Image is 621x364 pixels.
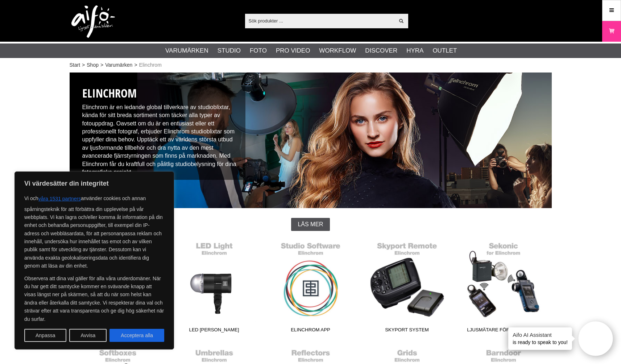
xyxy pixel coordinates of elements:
[166,238,262,336] a: LED [PERSON_NAME]
[262,326,359,336] span: Elinchrom App
[245,15,395,26] input: Sök produkter ...
[87,61,99,69] a: Shop
[508,327,572,350] div: is ready to speak to you!
[262,238,359,336] a: Elinchrom App
[166,326,262,336] span: LED [PERSON_NAME]
[359,238,455,336] a: Skyport System
[105,61,132,69] a: Varumärken
[24,192,164,270] p: Vi och använder cookies och annan spårningsteknik för att förbättra din upplevelse på vår webbpla...
[69,329,107,342] button: Avvisa
[82,61,85,69] span: >
[15,171,174,349] div: Vi värdesätter din integritet
[77,80,246,180] div: Elinchrom är en ledande global tillverkare av studioblixtar, kända för sitt breda sortiment som t...
[24,179,164,188] p: Vi värdesätter din integritet
[319,46,356,55] a: Workflow
[218,46,241,55] a: Studio
[82,85,240,102] h1: Elinchrom
[24,274,164,323] p: Observera att dina val gäller för alla våra underdomäner. När du har gett ditt samtycke kommer en...
[455,326,552,336] span: Ljusmätare för Elinchrom
[134,61,137,69] span: >
[432,46,457,55] a: Outlet
[406,46,423,55] a: Hyra
[165,46,208,55] a: Varumärken
[100,61,103,69] span: >
[365,46,397,55] a: Discover
[71,5,115,38] img: logo.png
[70,73,552,208] img: Elinchrom Studioblixtar
[38,192,81,205] button: våra 1531 partners
[276,46,310,55] a: Pro Video
[109,329,164,342] button: Acceptera alla
[70,61,80,69] a: Start
[455,238,552,336] a: Ljusmätare för Elinchrom
[359,326,455,336] span: Skyport System
[250,46,267,55] a: Foto
[513,331,568,339] h4: Aifo AI Assistant
[298,221,323,228] span: Läs mer
[139,61,162,69] span: Elinchrom
[24,329,66,342] button: Anpassa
